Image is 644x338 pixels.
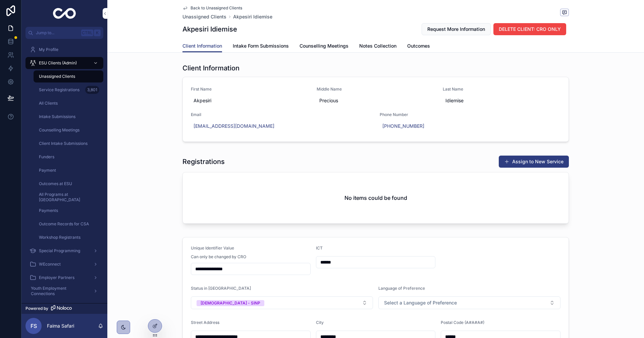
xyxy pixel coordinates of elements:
[34,218,103,230] a: Outcome Records for CSA
[39,192,97,203] span: All Programs at [GEOGRAPHIC_DATA]
[34,111,103,123] a: Intake Submissions
[499,26,561,33] span: DELETE CLIENT: CRO ONLY
[344,194,407,202] h2: No items could be found
[39,275,74,280] span: Employer Partners
[53,8,76,19] img: App logo
[191,320,219,325] span: Street Address
[194,97,306,104] span: Akpesiri
[427,26,485,33] span: Request More Information
[34,231,103,243] a: Workshop Registrants
[191,87,309,92] span: First Name
[493,23,566,35] button: DELETE CLIENT: CRO ONLY
[39,181,72,186] span: Outcomes at ESU
[182,63,239,73] h1: Client Information
[384,299,457,306] span: Select a Language of Preference
[25,285,103,297] a: Youth Employment Connections
[39,262,61,267] span: WEconnect
[34,84,103,96] a: Service Registrations3,801
[25,27,103,39] button: Jump to...CtrlK
[25,44,103,56] a: My Profile
[25,272,103,284] a: Employer Partners
[36,30,78,36] span: Jump to...
[443,87,560,92] span: Last Name
[21,303,107,314] a: Powered by
[422,23,491,35] button: Request More Information
[182,40,222,53] a: Client Information
[378,296,560,309] button: Select Button
[95,30,100,36] span: K
[191,254,246,260] span: Can only be changed by CRO
[39,87,79,93] span: Service Registrations
[25,245,103,257] a: Special Programming
[25,57,103,69] a: ESU Clients (Admin)
[316,245,323,250] span: ICT
[233,43,289,49] span: Intake Form Submissions
[233,13,272,20] a: Akpesiri Idiemise
[39,141,88,146] span: Client Intake Submissions
[183,77,569,142] a: First NameAkpesiriMiddle NamePreciousLast NameIdiemiseEmail[EMAIL_ADDRESS][DOMAIN_NAME]Phone Numb...
[39,221,89,227] span: Outcome Records for CSA
[34,97,103,109] a: All Clients
[34,191,103,203] a: All Programs at [GEOGRAPHIC_DATA]
[182,43,222,49] span: Client Information
[34,205,103,217] a: Payments
[191,245,234,250] span: Unique Identifier Value
[34,124,103,136] a: Counselling Meetings
[34,178,103,190] a: Outcomes at ESU
[316,320,324,325] span: City
[39,248,80,253] span: Special Programming
[182,157,225,166] h1: Registrations
[300,40,348,53] a: Counselling Meetings
[378,286,425,291] span: Language of Preference
[34,164,103,176] a: Payment
[233,40,289,53] a: Intake Form Submissions
[34,151,103,163] a: Funders
[47,323,74,329] p: Faima Safari
[34,137,103,150] a: Client Intake Submissions
[191,286,251,291] span: Status in [GEOGRAPHIC_DATA]
[25,306,48,311] span: Powered by
[194,123,274,129] a: [EMAIL_ADDRESS][DOMAIN_NAME]
[182,24,237,34] h1: Akpesiri Idiemise
[39,127,79,133] span: Counselling Meetings
[191,5,242,11] span: Back to Unassigned Clients
[39,101,58,106] span: All Clients
[31,286,88,296] span: Youth Employment Connections
[39,114,75,119] span: Intake Submissions
[359,40,396,53] a: Notes Collection
[25,258,103,270] a: WEconnect
[31,322,37,330] span: FS
[300,43,348,49] span: Counselling Meetings
[39,235,80,240] span: Workshop Registrants
[39,74,75,79] span: Unassigned Clients
[445,97,558,104] span: Idiemise
[201,300,260,306] div: [DEMOGRAPHIC_DATA] - SINP
[39,208,58,213] span: Payments
[191,112,372,117] span: Email
[39,47,58,52] span: My Profile
[380,112,560,117] span: Phone Number
[34,70,103,82] a: Unassigned Clients
[407,43,430,49] span: Outcomes
[39,60,77,66] span: ESU Clients (Admin)
[182,13,226,20] a: Unassigned Clients
[407,40,430,53] a: Outcomes
[39,168,56,173] span: Payment
[191,296,373,309] button: Select Button
[39,154,54,160] span: Funders
[21,39,107,303] div: scrollable content
[359,43,396,49] span: Notes Collection
[382,123,424,129] a: [PHONE_NUMBER]
[85,86,99,94] div: 3,801
[182,5,242,11] a: Back to Unassigned Clients
[317,87,434,92] span: Middle Name
[441,320,484,325] span: Postal Code (A#A#A#)
[319,97,432,104] span: Precious
[499,156,569,168] button: Assign to New Service
[81,30,93,36] span: Ctrl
